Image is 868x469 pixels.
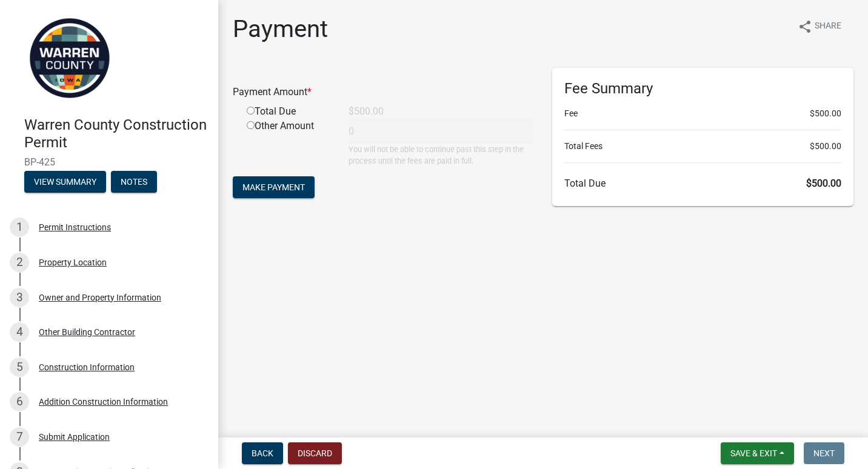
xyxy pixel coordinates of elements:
span: Save & Exit [730,448,777,458]
div: Payment Amount [224,85,543,99]
div: Permit Instructions [39,223,111,231]
li: Fee [564,107,841,120]
span: BP-425 [24,156,194,168]
h4: Warren County Construction Permit [24,116,209,151]
div: 5 [10,358,29,377]
div: 3 [10,288,29,307]
button: Next [804,442,844,464]
button: Save & Exit [721,442,794,464]
wm-modal-confirm: Notes [111,178,157,187]
div: Submit Application [39,433,110,441]
h6: Fee Summary [564,80,841,98]
div: 2 [10,253,29,272]
li: Total Fees [564,140,841,153]
div: 6 [10,392,29,411]
div: 1 [10,218,29,237]
div: 7 [10,427,29,447]
button: shareShare [788,15,851,38]
div: Construction Information [39,363,135,371]
div: Total Due [238,104,339,119]
button: Make Payment [233,176,315,198]
button: Back [242,442,283,464]
button: Notes [111,171,157,193]
h1: Payment [233,15,328,44]
span: Share [815,19,841,34]
span: $500.00 [810,107,841,120]
span: $500.00 [810,140,841,153]
span: Back [252,448,273,458]
button: View Summary [24,171,106,193]
span: Make Payment [242,182,305,192]
span: Next [813,448,835,458]
h6: Total Due [564,178,841,189]
img: Warren County, Iowa [24,13,115,104]
i: share [798,19,812,34]
div: Other Amount [238,119,339,167]
button: Discard [288,442,342,464]
div: Owner and Property Information [39,293,161,302]
div: 4 [10,322,29,342]
wm-modal-confirm: Summary [24,178,106,187]
span: $500.00 [806,178,841,189]
div: Addition Construction Information [39,397,168,406]
div: Other Building Contractor [39,328,135,336]
div: Property Location [39,258,107,267]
